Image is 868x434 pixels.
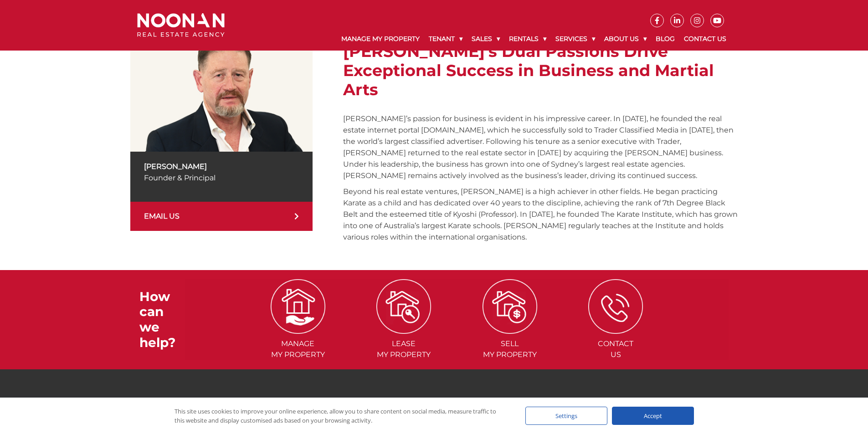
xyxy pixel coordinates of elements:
[130,202,313,231] a: EMAIL US
[246,301,350,359] a: Managemy Property
[458,301,562,359] a: Sellmy Property
[175,407,507,425] div: This site uses cookies to improve your online experience, allow you to share content on social me...
[144,161,299,172] p: [PERSON_NAME]
[352,301,456,359] a: Leasemy Property
[130,23,313,152] img: Michael Noonan
[504,27,551,51] a: Rentals
[612,407,694,425] div: Accept
[271,279,325,334] img: ICONS
[564,301,668,359] a: ContactUs
[376,279,431,334] img: ICONS
[337,27,424,51] a: Manage My Property
[352,338,456,360] span: Lease my Property
[139,289,185,350] h3: How can we help?
[137,13,225,37] img: Noonan Real Estate Agency
[144,172,299,184] p: Founder & Principal
[246,338,350,360] span: Manage my Property
[588,279,643,334] img: ICONS
[343,113,738,181] p: [PERSON_NAME]’s passion for business is evident in his impressive career. In [DATE], he founded t...
[343,186,738,243] p: Beyond his real estate ventures, [PERSON_NAME] is a high achiever in other fields. He began pract...
[679,27,731,51] a: Contact Us
[467,27,504,51] a: Sales
[458,338,562,360] span: Sell my Property
[343,23,738,99] h2: From Real Estate Innovator to Karate Master: [PERSON_NAME]’s Dual Passions Drive Exceptional Succ...
[651,27,679,51] a: Blog
[564,338,668,360] span: Contact Us
[483,279,537,334] img: ICONS
[551,27,600,51] a: Services
[600,27,651,51] a: About Us
[525,407,607,425] div: Settings
[424,27,467,51] a: Tenant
